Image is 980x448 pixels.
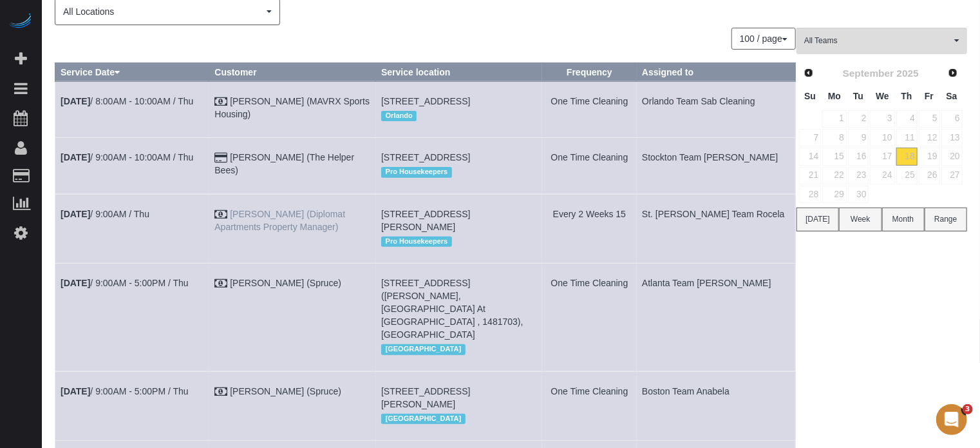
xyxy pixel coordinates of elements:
[61,386,90,396] b: [DATE]
[542,264,636,371] td: Frequency
[381,152,470,162] span: [STREET_ADDRESS]
[822,186,846,203] a: 29
[381,278,523,340] span: [STREET_ADDRESS] ([PERSON_NAME], [GEOGRAPHIC_DATA] At [GEOGRAPHIC_DATA] , 1481703), [GEOGRAPHIC_D...
[55,371,209,440] td: Schedule date
[822,167,846,184] a: 22
[804,35,951,46] span: All Teams
[919,148,940,165] a: 19
[381,237,452,247] span: Pro Housekeepers
[919,167,940,184] a: 26
[381,209,470,232] span: [STREET_ADDRESS][PERSON_NAME]
[61,152,193,162] a: [DATE]/ 9:00AM - 10:00AM / Thu
[925,91,934,101] span: Friday
[214,96,370,119] a: [PERSON_NAME] (MAVRX Sports Housing)
[209,264,376,371] td: Customer
[897,68,919,79] span: 2025
[214,387,227,396] i: Check Payment
[896,110,918,128] a: 4
[822,148,846,165] a: 15
[209,194,376,263] td: Customer
[61,278,189,288] a: [DATE]/ 9:00AM - 5:00PM / Thu
[230,278,341,288] a: [PERSON_NAME] (Spruce)
[963,404,973,414] span: 3
[944,64,962,82] a: Next
[870,129,894,146] a: 10
[214,279,227,288] i: Check Payment
[55,63,209,81] th: Service Date
[919,110,940,128] a: 5
[381,411,537,427] div: Location
[376,81,543,137] td: Service location
[896,167,918,184] a: 25
[61,386,189,396] a: [DATE]/ 9:00AM - 5:00PM / Thu
[947,91,957,101] span: Saturday
[209,81,376,137] td: Customer
[376,138,543,194] td: Service location
[381,164,537,180] div: Location
[61,152,90,162] b: [DATE]
[870,167,894,184] a: 24
[637,63,796,81] th: Assigned to
[376,264,543,371] td: Service location
[848,148,869,165] a: 16
[919,129,940,146] a: 12
[61,209,90,219] b: [DATE]
[381,96,470,106] span: [STREET_ADDRESS]
[848,110,869,128] a: 2
[799,186,821,203] a: 28
[8,13,33,31] img: Automaid Logo
[381,341,537,358] div: Location
[61,278,90,288] b: [DATE]
[637,138,796,194] td: Assigned to
[796,28,967,48] ol: All Teams
[214,97,227,106] i: Check Payment
[63,5,263,18] span: All Locations
[381,344,466,355] span: [GEOGRAPHIC_DATA]
[800,64,818,82] a: Prev
[637,81,796,137] td: Assigned to
[55,264,209,371] td: Schedule date
[799,129,821,146] a: 7
[941,110,963,128] a: 6
[209,371,376,440] td: Customer
[381,233,537,250] div: Location
[848,186,869,203] a: 30
[848,167,869,184] a: 23
[876,91,889,101] span: Wednesday
[848,129,869,146] a: 9
[61,209,149,219] a: [DATE]/ 9:00AM / Thu
[214,152,354,175] a: [PERSON_NAME] (The Helper Bees)
[936,404,967,435] iframe: Intercom live chat
[381,111,417,121] span: Orlando
[381,167,452,177] span: Pro Housekeepers
[209,138,376,194] td: Customer
[731,28,796,50] button: 100 / page
[376,63,543,81] th: Service location
[948,68,958,78] span: Next
[941,148,963,165] a: 20
[55,194,209,263] td: Schedule date
[925,208,967,231] button: Range
[870,148,894,165] a: 17
[732,28,796,50] nav: Pagination navigation
[799,148,821,165] a: 14
[542,63,636,81] th: Frequency
[882,208,925,231] button: Month
[804,68,814,78] span: Prev
[61,96,90,106] b: [DATE]
[839,208,881,231] button: Week
[870,110,894,128] a: 3
[637,371,796,440] td: Assigned to
[822,110,846,128] a: 1
[843,68,894,79] span: September
[796,208,839,231] button: [DATE]
[542,81,636,137] td: Frequency
[822,129,846,146] a: 8
[896,129,918,146] a: 11
[542,371,636,440] td: Frequency
[941,129,963,146] a: 13
[901,91,912,101] span: Thursday
[896,148,918,165] a: 18
[853,91,863,101] span: Tuesday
